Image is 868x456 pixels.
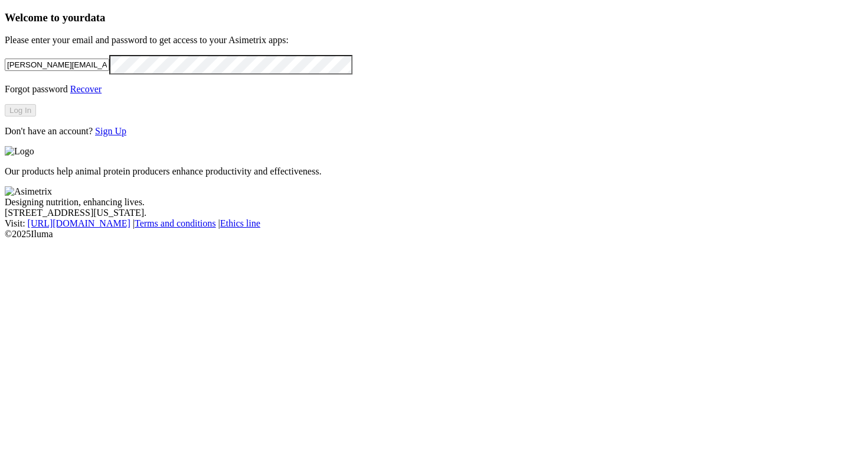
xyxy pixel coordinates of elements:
h3: Welcome to your [5,11,863,24]
a: Ethics line [220,218,260,228]
img: Logo [5,146,34,157]
a: Terms and conditions [135,218,216,228]
p: Forgot password [5,84,863,95]
div: [STREET_ADDRESS][US_STATE]. [5,208,863,218]
span: data [84,11,105,24]
button: Log In [5,104,36,117]
input: Your email [5,59,109,71]
p: Don't have an account? [5,126,863,137]
div: Designing nutrition, enhancing lives. [5,197,863,208]
img: Asimetrix [5,186,52,197]
a: Recover [70,84,102,94]
p: Please enter your email and password to get access to your Asimetrix apps: [5,35,863,46]
a: Sign Up [95,126,126,136]
p: Our products help animal protein producers enhance productivity and effectiveness. [5,166,863,177]
div: © 2025 Iluma [5,229,863,240]
div: Visit : | | [5,218,863,229]
a: [URL][DOMAIN_NAME] [28,218,130,228]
